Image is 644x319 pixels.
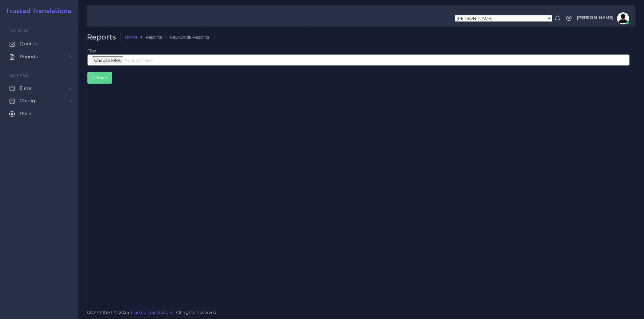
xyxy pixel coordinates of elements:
input: Upload [88,72,112,84]
a: Config [5,94,74,107]
img: avatar [617,12,629,24]
span: , All rights Reserved [174,309,216,316]
h2: Reports [87,33,120,42]
span: COPYRIGHT © 2025 [87,309,216,316]
a: Quotes [5,37,74,50]
a: Trusted Translations [130,310,174,315]
span: Roles [20,110,33,117]
li: Reports [138,34,162,40]
span: Settings [9,73,28,77]
a: [PERSON_NAME]avatar [574,12,631,24]
span: Sections [9,29,29,33]
li: Keywords Reports [162,34,209,40]
span: Quotes [20,40,37,47]
a: Data [5,82,74,94]
span: Config [20,97,35,104]
a: Trusted Translations [2,7,71,14]
span: Reports [20,53,38,60]
span: Data [20,85,31,91]
a: Reports [5,50,74,63]
a: Home [125,34,138,40]
a: Roles [5,107,74,120]
span: [PERSON_NAME] [577,15,614,20]
td: File: [87,48,630,84]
